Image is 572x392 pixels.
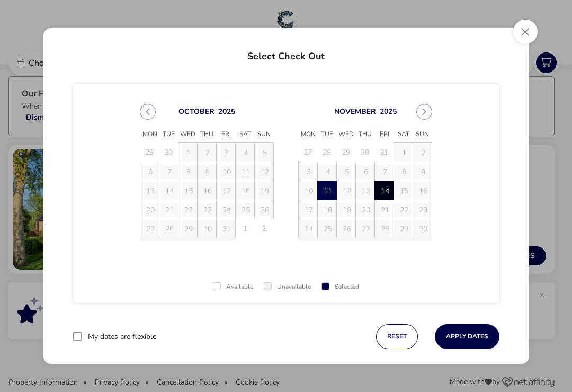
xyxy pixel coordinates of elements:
[356,127,375,142] span: Thu
[299,127,318,142] span: Mon
[394,143,413,162] td: 1
[198,181,217,200] td: 16
[318,143,337,162] td: 28
[299,143,318,162] td: 27
[198,127,217,142] span: Thu
[217,143,236,162] td: 3
[394,181,413,200] td: 15
[394,200,413,219] td: 22
[218,106,235,117] button: Choose Year
[255,127,274,142] span: Sun
[375,127,394,142] span: Fri
[255,219,274,238] td: 2
[375,219,394,238] td: 28
[140,181,159,200] td: 13
[321,283,359,290] div: Selected
[178,219,198,238] td: 29
[159,219,178,238] td: 28
[198,219,217,238] td: 30
[159,181,178,200] td: 14
[236,143,255,162] td: 4
[356,200,375,219] td: 20
[140,200,159,219] td: 20
[130,91,442,251] div: Choose Date
[178,162,198,181] td: 8
[236,162,255,181] td: 11
[416,104,432,120] button: Next Month
[217,200,236,219] td: 24
[217,127,236,142] span: Fri
[159,162,178,181] td: 7
[198,143,217,162] td: 2
[198,200,217,219] td: 23
[337,219,356,238] td: 26
[356,219,375,238] td: 27
[140,162,159,181] td: 6
[299,181,318,200] td: 10
[356,143,375,162] td: 30
[337,143,356,162] td: 29
[413,127,432,142] span: Sun
[375,200,394,219] td: 21
[356,162,375,181] td: 6
[413,181,432,200] td: 16
[217,181,236,200] td: 17
[394,219,413,238] td: 29
[337,162,356,181] td: 5
[299,219,318,238] td: 24
[236,181,255,200] td: 18
[140,104,156,120] button: Previous Month
[178,143,198,162] td: 1
[394,127,413,142] span: Sat
[178,200,198,219] td: 22
[140,127,159,142] span: Mon
[236,200,255,219] td: 25
[337,127,356,142] span: Wed
[299,200,318,219] td: 17
[255,162,274,181] td: 12
[217,162,236,181] td: 10
[178,127,198,142] span: Wed
[413,162,432,181] td: 9
[380,106,397,117] button: Choose Year
[299,162,318,181] td: 3
[375,181,394,200] td: 14
[52,39,521,69] h2: Select Check Out
[413,219,432,238] td: 30
[413,200,432,219] td: 23
[178,181,198,200] td: 15
[337,181,356,200] td: 12
[159,200,178,219] td: 21
[88,333,156,341] label: My dates are flexible
[255,200,274,219] td: 26
[375,143,394,162] td: 31
[159,143,178,162] td: 30
[318,181,337,200] td: 11
[376,324,418,349] button: reset
[140,143,159,162] td: 29
[255,181,274,200] td: 19
[394,162,413,181] td: 8
[217,219,236,238] td: 31
[255,143,274,162] td: 5
[337,200,356,219] td: 19
[236,219,255,238] td: 1
[178,106,215,117] button: Choose Month
[140,219,159,238] td: 27
[318,162,337,181] td: 4
[513,20,538,44] button: Close
[375,162,394,181] td: 7
[318,127,337,142] span: Tue
[435,324,499,349] button: Apply Dates
[318,200,337,219] td: 18
[334,106,376,117] button: Choose Month
[413,143,432,162] td: 2
[318,219,337,238] td: 25
[198,162,217,181] td: 9
[159,127,178,142] span: Tue
[236,127,255,142] span: Sat
[356,181,375,200] td: 13
[264,283,311,290] div: Unavailable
